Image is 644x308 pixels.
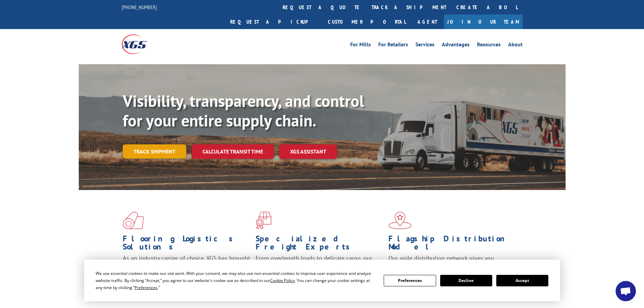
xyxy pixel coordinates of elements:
a: Request a pickup [225,15,323,29]
b: Visibility, transparency, and control for your entire supply chain. [123,90,364,131]
h1: Flagship Distribution Model [388,235,516,254]
a: About [508,42,523,49]
img: xgs-icon-focused-on-flooring-red [256,212,271,229]
a: Resources [477,42,501,49]
img: xgs-icon-flagship-distribution-model-red [388,212,412,229]
div: Open chat [616,281,636,301]
button: Decline [440,275,492,286]
a: Advantages [442,42,470,49]
button: Accept [496,275,548,286]
a: For Retailers [378,42,408,49]
span: As an industry carrier of choice, XGS has brought innovation and dedication to flooring logistics... [123,254,250,278]
a: XGS ASSISTANT [279,144,337,159]
a: Join Our Team [444,15,523,29]
div: Cookie Consent Prompt [84,260,560,301]
a: For Mills [350,42,371,49]
img: xgs-icon-total-supply-chain-intelligence-red [123,212,144,229]
h1: Specialized Freight Experts [256,235,383,254]
span: Our agile distribution network gives you nationwide inventory management on demand. [388,254,513,270]
a: Track shipment [123,144,186,159]
div: We use essential cookies to make our site work. With your consent, we may also use non-essential ... [96,270,376,291]
span: Preferences [135,285,158,290]
a: Customer Portal [323,15,411,29]
a: Services [415,42,434,49]
h1: Flooring Logistics Solutions [123,235,251,254]
p: From overlength loads to delicate cargo, our experienced staff knows the best way to move your fr... [256,254,383,284]
span: Cookie Policy [270,278,295,283]
button: Preferences [384,275,436,286]
a: Calculate transit time [192,144,274,159]
a: [PHONE_NUMBER] [122,4,157,10]
a: Agent [411,15,444,29]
